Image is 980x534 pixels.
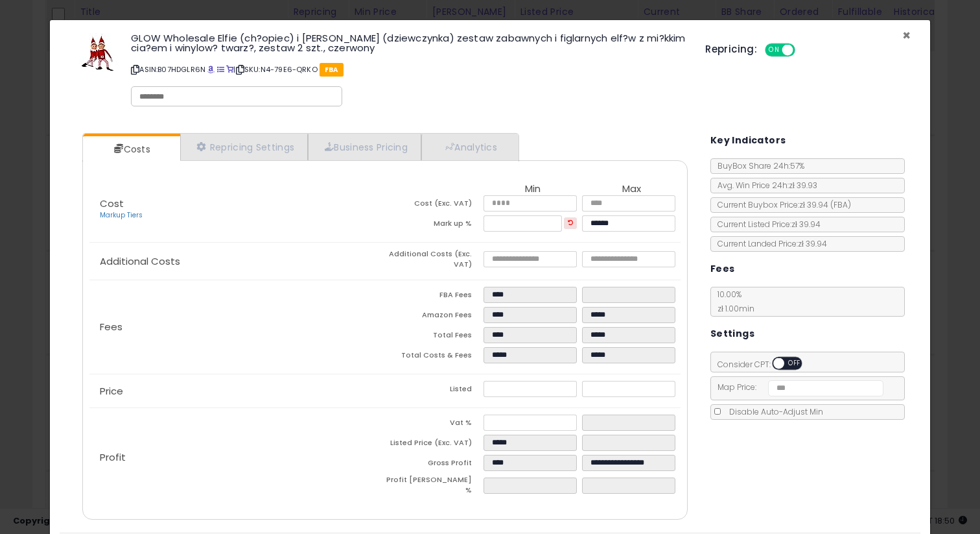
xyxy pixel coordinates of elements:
a: Markup Tiers [100,210,143,220]
td: Total Costs & Fees [385,347,484,367]
span: Current Landed Price: zł 39.94 [711,238,827,249]
a: BuyBox page [207,64,215,75]
span: × [902,26,911,45]
span: FBA [320,63,344,77]
td: Mark up % [385,215,484,236]
h5: Settings [710,326,754,342]
span: 10.00 % [711,289,754,314]
span: ON [766,45,782,56]
span: ( FBA ) [830,199,851,210]
span: Avg. Win Price 24h: zł 39.93 [711,180,817,191]
a: Repricing Settings [180,134,309,160]
h5: Key Indicators [710,132,786,149]
td: Cost (Exc. VAT) [385,195,484,215]
span: OFF [793,45,814,56]
span: OFF [784,358,805,369]
th: Min [484,184,582,195]
span: zł 1.00 min [711,303,754,314]
td: Amazon Fees [385,307,484,327]
p: Price [89,386,385,396]
td: Profit [PERSON_NAME] % [385,475,484,499]
h3: GLOW Wholesale Elfie (ch?opiec) i [PERSON_NAME] (dziewczynka) zestaw zabawnych i figlarnych elf?w... [131,33,686,53]
th: Max [582,184,681,195]
span: Consider CPT: [711,359,819,370]
span: zł 39.94 [799,199,851,210]
td: Listed [385,381,484,401]
span: Current Buybox Price: [711,199,851,210]
h5: Repricing: [705,44,757,55]
a: Your listing only [226,64,233,75]
p: Additional Costs [89,256,385,267]
span: Current Listed Price: zł 39.94 [711,219,821,230]
td: Total Fees [385,327,484,347]
a: All offer listings [217,64,224,75]
a: Costs [83,136,179,162]
td: Vat % [385,415,484,435]
p: ASIN: B07HDGLR6N | SKU: N4-79E6-QRKO [131,59,686,80]
a: Business Pricing [308,134,421,160]
span: BuyBox Share 24h: 57% [711,160,804,171]
p: Cost [89,199,385,221]
p: Profit [89,452,385,463]
h5: Fees [710,261,735,277]
td: Gross Profit [385,455,484,475]
a: Analytics [421,134,517,160]
td: FBA Fees [385,287,484,307]
img: 41BxfVXZI6L._SL60_.jpg [79,33,118,72]
td: Listed Price (Exc. VAT) [385,435,484,455]
p: Fees [89,322,385,332]
span: Map Price: [711,382,884,393]
td: Additional Costs (Exc. VAT) [385,249,484,273]
span: Disable Auto-Adjust Min [723,406,823,417]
